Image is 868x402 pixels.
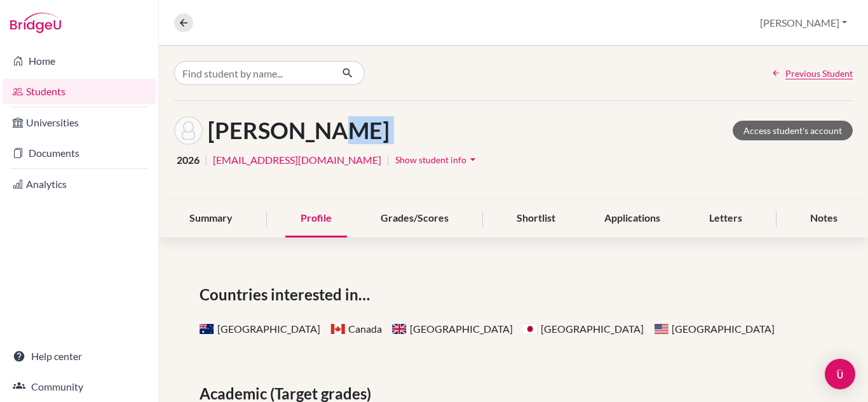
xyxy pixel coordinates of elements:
i: arrow_drop_down [466,153,479,166]
a: Students [3,79,156,104]
div: Profile [285,200,347,238]
span: United States of America [654,323,669,335]
span: 2026 [177,152,200,168]
a: Documents [3,140,156,166]
div: Open Intercom Messenger [825,359,855,389]
span: Canada [330,323,382,335]
span: Australia [200,323,215,335]
span: [GEOGRAPHIC_DATA] [523,323,644,335]
a: Access student's account [733,121,853,140]
a: Analytics [3,171,156,197]
button: Show student infoarrow_drop_down [395,150,480,170]
div: Shortlist [501,200,571,238]
span: Canada [330,323,346,335]
a: Universities [3,110,156,135]
div: Applications [589,200,675,238]
span: [GEOGRAPHIC_DATA] [654,323,775,335]
span: United Kingdom [392,323,407,335]
a: [EMAIL_ADDRESS][DOMAIN_NAME] [213,152,381,168]
input: Find student by name... [174,61,332,85]
img: Bridge-U [10,13,61,33]
span: [GEOGRAPHIC_DATA] [392,323,513,335]
span: | [386,152,390,168]
span: [GEOGRAPHIC_DATA] [200,323,320,335]
h1: [PERSON_NAME] [208,117,390,144]
div: Letters [694,200,757,238]
div: Notes [795,200,853,238]
span: Previous Student [785,67,853,80]
a: Community [3,374,156,399]
a: Help center [3,344,156,369]
span: Show student info [395,154,466,165]
img: Ethan Yin's avatar [174,116,203,145]
span: Countries interested in… [200,283,375,306]
div: Summary [174,200,248,238]
span: | [205,152,208,168]
a: Previous Student [771,67,853,80]
button: [PERSON_NAME] [754,11,853,35]
span: Japan [523,323,538,335]
a: Home [3,48,156,74]
div: Grades/Scores [365,200,464,238]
